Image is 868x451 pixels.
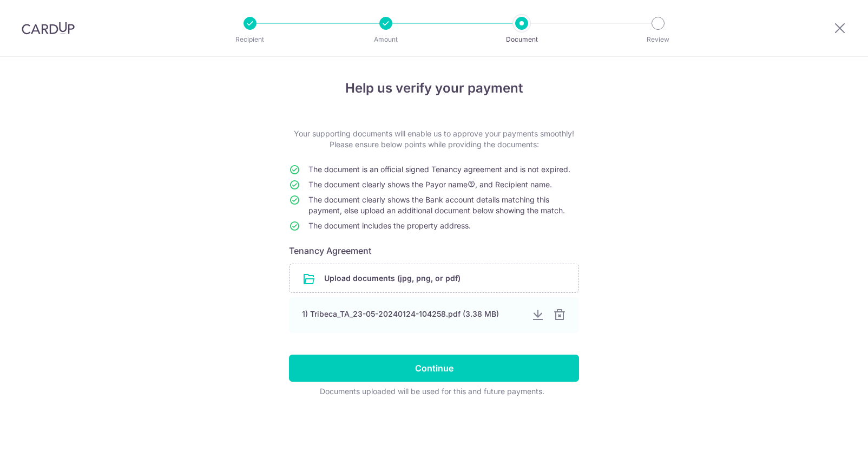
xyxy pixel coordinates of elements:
input: Continue [289,355,579,382]
h6: Tenancy Agreement [289,244,579,257]
p: Review [618,34,698,45]
p: Document [482,34,562,45]
img: CardUp [22,22,75,35]
span: The document clearly shows the Payor name , and Recipient name. [308,180,552,189]
p: Amount [346,34,426,45]
div: Documents uploaded will be used for this and future payments. [289,386,575,397]
div: 1) Tribeca_TA_23-05-20240124-104258.pdf (3.38 MB) [302,309,523,319]
p: Your supporting documents will enable us to approve your payments smoothly! Please ensure below p... [289,128,579,150]
span: The document includes the property address. [308,221,471,230]
span: The document clearly shows the Bank account details matching this payment, else upload an additio... [308,195,565,215]
p: Recipient [210,34,290,45]
span: The document is an official signed Tenancy agreement and is not expired. [308,165,570,174]
h4: Help us verify your payment [289,79,579,98]
div: Upload documents (jpg, png, or pdf) [289,264,579,293]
